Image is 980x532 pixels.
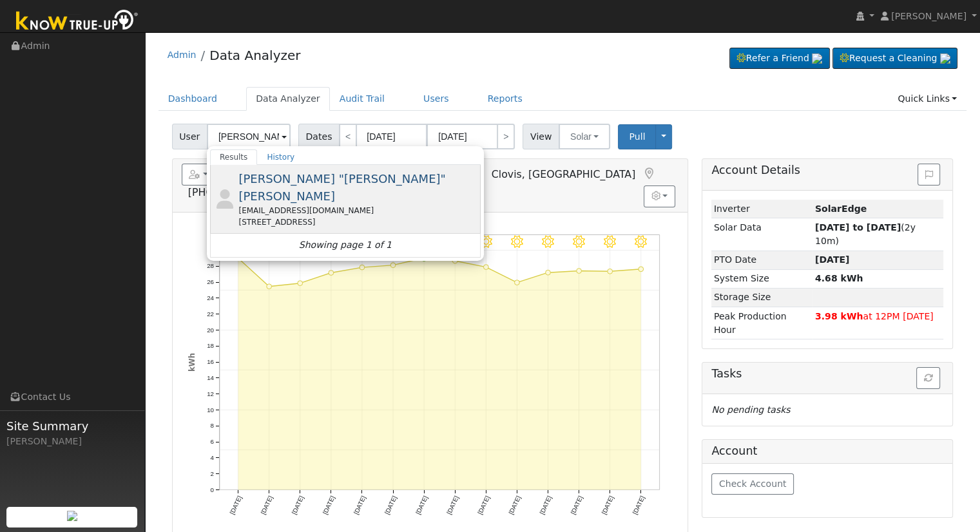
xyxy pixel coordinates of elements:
strong: 4.68 kWh [815,273,863,283]
a: Data Analyzer [209,48,300,63]
text: 8 [210,422,213,429]
text: 24 [207,294,214,301]
text: [DATE] [414,495,429,515]
a: < [339,124,357,149]
td: Solar Data [711,218,812,251]
i: 9/12 - Clear [573,235,585,247]
td: PTO Date [711,251,812,269]
text: [DATE] [600,495,615,515]
a: Reports [478,87,532,111]
a: Refer a Friend [729,48,830,70]
a: Login As (last 01/26/2025 5:54:46 PM) [471,167,485,180]
text: [DATE] [352,495,367,515]
text: [DATE] [228,495,243,515]
text: 12 [207,390,214,397]
span: [DATE] [815,254,850,265]
div: [PERSON_NAME] [6,435,138,448]
text: [DATE] [321,495,336,515]
button: Issue History [918,164,940,185]
text: [DATE] [507,495,522,515]
h5: Account [711,444,757,457]
a: > [497,124,515,149]
span: Dates [298,124,340,149]
text: 10 [207,406,214,413]
span: (2y 10m) [815,222,916,246]
text: 6 [210,438,213,445]
strong: ID: 3380446, authorized: 01/17/23 [815,204,867,214]
text: [DATE] [445,495,460,515]
text: 0 [210,486,214,493]
i: Showing page 1 of 1 [299,238,392,252]
i: 9/14 - Clear [635,235,647,247]
text: kWh [187,353,196,372]
text: 16 [207,358,214,365]
span: Site Summary [6,417,138,435]
td: Storage Size [711,288,812,307]
button: Pull [618,124,656,149]
circle: onclick="" [608,269,613,274]
circle: onclick="" [577,268,582,273]
circle: onclick="" [266,284,271,289]
text: 20 [207,326,214,333]
a: Results [210,149,258,165]
span: Check Account [719,479,787,489]
circle: onclick="" [298,281,303,286]
td: Inverter [711,200,812,218]
a: Admin [168,50,197,60]
img: Know True-Up [10,7,145,36]
text: 28 [207,262,214,269]
circle: onclick="" [639,267,644,272]
img: retrieve [67,511,77,521]
text: [DATE] [476,495,491,515]
td: System Size [711,269,812,288]
text: 18 [207,342,214,349]
a: History [257,149,304,165]
span: Clovis, [GEOGRAPHIC_DATA] [492,168,636,180]
text: 4 [210,454,214,461]
text: [DATE] [383,495,398,515]
circle: onclick="" [390,263,396,268]
td: Peak Production Hour [711,307,812,339]
input: Select a User [207,124,291,149]
div: [STREET_ADDRESS] [238,216,477,228]
img: retrieve [940,53,950,64]
circle: onclick="" [483,265,488,270]
text: [DATE] [631,495,646,515]
span: [PHONE_NUMBER] [188,186,282,198]
h5: Tasks [711,367,943,381]
span: View [523,124,559,149]
circle: onclick="" [360,265,365,270]
span: User [172,124,207,149]
circle: onclick="" [514,280,519,285]
img: retrieve [812,53,822,64]
a: Users [414,87,459,111]
text: [DATE] [259,495,274,515]
a: Data Analyzer [246,87,330,111]
text: [DATE] [290,495,305,515]
td: at 12PM [DATE] [812,307,943,339]
button: Refresh [916,367,940,389]
text: [DATE] [569,495,584,515]
i: 9/13 - Clear [604,235,616,247]
a: Audit Trail [330,87,394,111]
circle: onclick="" [452,258,457,263]
button: Solar [559,124,610,149]
span: [PERSON_NAME] "[PERSON_NAME]" [PERSON_NAME] [238,172,445,203]
i: No pending tasks [711,404,790,415]
a: Request a Cleaning [832,48,957,70]
span: Pull [629,131,645,142]
strong: 3.98 kWh [815,311,863,321]
i: 9/09 - Clear [480,235,492,247]
circle: onclick="" [329,270,334,275]
circle: onclick="" [421,254,427,261]
i: 9/10 - MostlyClear [511,235,523,247]
circle: onclick="" [545,270,550,275]
a: Dashboard [159,87,227,111]
a: Map [642,167,656,180]
a: Quick Links [888,87,966,111]
button: Check Account [711,473,794,495]
text: 2 [210,470,213,477]
i: 9/11 - MostlyClear [542,235,554,247]
text: 14 [207,374,214,381]
text: 26 [207,278,214,285]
